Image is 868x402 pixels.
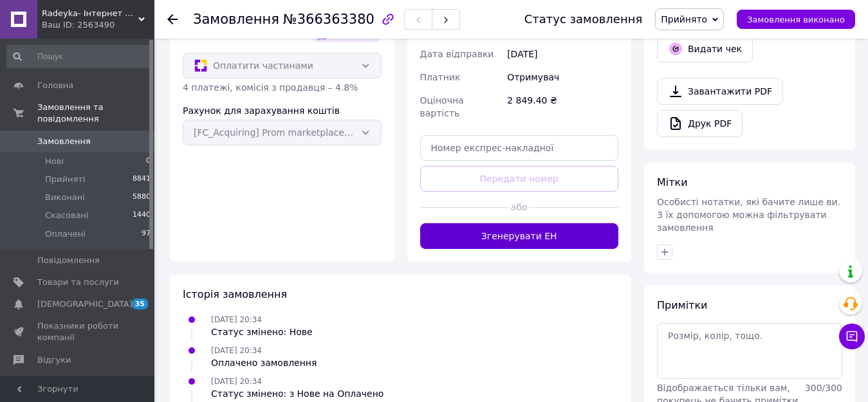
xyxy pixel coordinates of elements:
span: Прийняті [45,174,85,185]
span: Особисті нотатки, які бачите лише ви. З їх допомогою можна фільтрувати замовлення [657,197,840,233]
span: Нові [45,156,64,167]
div: Статус змінено: Нове [211,325,313,338]
span: Платник [420,72,461,82]
span: 35 [132,298,148,309]
div: Ваш ID: 2563490 [42,19,154,31]
span: Повідомлення [37,255,100,266]
span: Товари та послуги [37,277,119,288]
button: Видати чек [657,35,753,62]
span: Radeyka- Інтернет магазин рацій та аксесуарів [42,8,138,19]
span: 4 платежі, комісія з продавця – 4.8% [183,82,358,93]
input: Пошук [6,45,152,68]
button: Чат з покупцем [839,324,865,349]
div: Отримувач [504,66,621,89]
span: [DATE] 20:34 [211,346,262,355]
div: Повернутися назад [167,13,178,26]
a: Друк PDF [657,110,743,137]
span: Головна [37,80,73,91]
div: Оплачено замовлення [211,356,317,369]
span: Показники роботи компанії [37,320,119,343]
span: 300 / 300 [805,383,842,393]
span: Замовлення [37,136,91,147]
span: Дата відправки [420,49,494,59]
span: 8841 [133,174,151,185]
div: 2 849.40 ₴ [504,89,621,125]
span: Скасовані [45,210,89,221]
span: Оплачені [45,228,86,240]
button: Згенерувати ЕН [420,223,619,249]
span: 1440 [133,210,151,221]
span: Мітки [657,176,688,188]
span: 97 [142,228,151,240]
span: Замовлення виконано [747,15,845,24]
span: Примітки [657,299,707,311]
span: №366363380 [283,12,374,27]
a: Завантажити PDF [657,78,783,105]
button: Замовлення виконано [737,10,855,29]
span: 0 [146,156,151,167]
span: Виконані [45,192,85,203]
div: Статус змінено: з Нове на Оплачено [211,387,383,400]
div: Статус замовлення [524,13,643,26]
span: [DATE] 20:34 [211,315,262,324]
div: Рахунок для зарахування коштів [183,104,382,117]
span: Замовлення [193,12,279,27]
span: Прийнято [661,14,707,24]
span: Оціночна вартість [420,95,464,118]
span: 5880 [133,192,151,203]
span: Замовлення та повідомлення [37,102,154,125]
input: Номер експрес-накладної [420,135,619,161]
div: [DATE] [504,42,621,66]
span: Історія замовлення [183,288,287,300]
span: Відгуки [37,354,71,366]
span: [DATE] 20:34 [211,377,262,386]
span: [DEMOGRAPHIC_DATA] [37,298,133,310]
span: або [509,201,529,214]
